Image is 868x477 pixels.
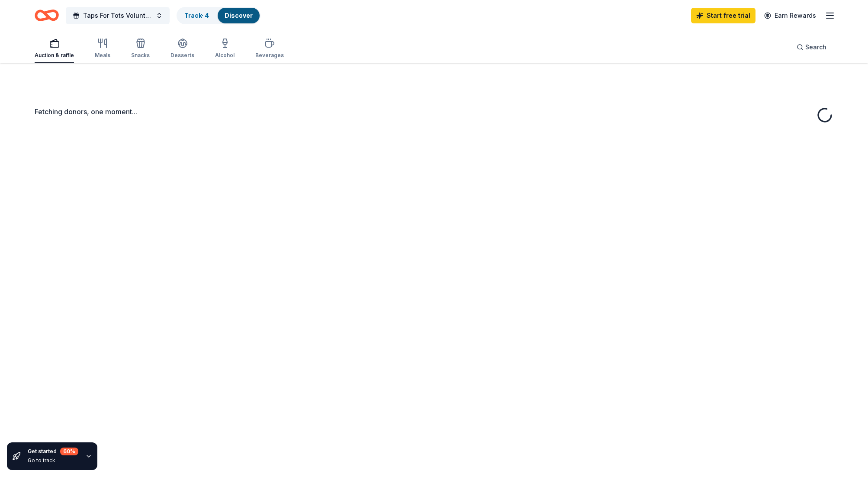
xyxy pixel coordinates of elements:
div: Meals [95,52,110,59]
div: 60 % [60,448,78,455]
button: Snacks [131,35,150,63]
div: Snacks [131,52,150,59]
a: Start free trial [691,8,755,23]
a: Track· 4 [184,12,209,19]
button: Alcohol [215,35,235,63]
div: Get started [28,448,78,455]
a: Discover [225,12,253,19]
button: Search [790,39,833,56]
a: Earn Rewards [759,8,821,23]
div: Beverages [255,52,284,59]
span: Search [805,42,826,52]
div: Go to track [28,457,78,464]
a: Home [35,5,59,26]
button: Track· 4Discover [177,7,260,24]
div: Fetching donors, one moment... [35,106,833,117]
button: Meals [95,35,110,63]
button: Beverages [255,35,284,63]
div: Desserts [170,52,194,59]
span: Taps For Tots Volunteer and Donor Fundraiser [83,10,152,21]
button: Auction & raffle [35,35,74,63]
div: Alcohol [215,52,235,59]
button: Taps For Tots Volunteer and Donor Fundraiser [66,7,170,24]
div: Auction & raffle [35,52,74,59]
button: Desserts [170,35,194,63]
